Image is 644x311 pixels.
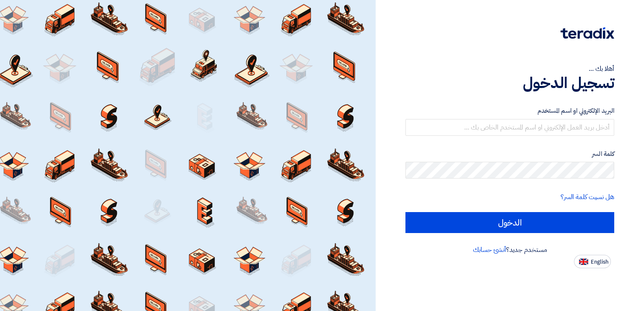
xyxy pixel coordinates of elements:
[561,192,614,202] a: هل نسيت كلمة السر؟
[473,245,506,255] a: أنشئ حسابك
[405,245,614,255] div: مستخدم جديد؟
[405,64,614,74] div: أهلا بك ...
[591,259,608,265] span: English
[405,106,614,116] label: البريد الإلكتروني او اسم المستخدم
[579,259,588,265] img: en-US.png
[405,149,614,159] label: كلمة السر
[405,212,614,233] input: الدخول
[405,74,614,92] h1: تسجيل الدخول
[561,27,614,39] img: Teradix logo
[405,119,614,136] input: أدخل بريد العمل الإلكتروني او اسم المستخدم الخاص بك ...
[574,255,611,268] button: English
